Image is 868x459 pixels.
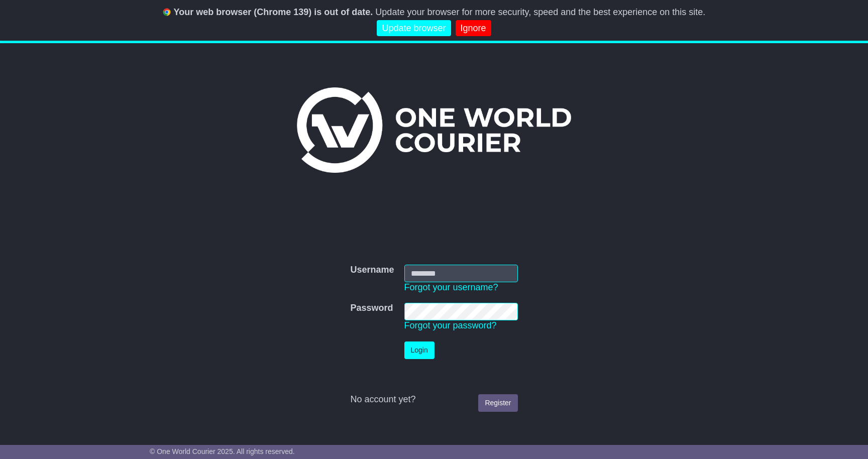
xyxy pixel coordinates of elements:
label: Username [350,265,394,276]
button: Login [404,341,435,359]
a: Register [478,394,517,412]
a: Forgot your password? [404,320,497,330]
a: Update browser [377,20,451,37]
span: Update your browser for more security, speed and the best experience on this site. [375,7,705,17]
b: Your web browser (Chrome 139) is out of date. [174,7,373,17]
a: Ignore [456,20,491,37]
span: © One World Courier 2025. All rights reserved. [150,447,295,455]
label: Password [350,303,393,314]
img: One World [297,87,571,173]
div: No account yet? [350,394,517,405]
a: Forgot your username? [404,282,498,292]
